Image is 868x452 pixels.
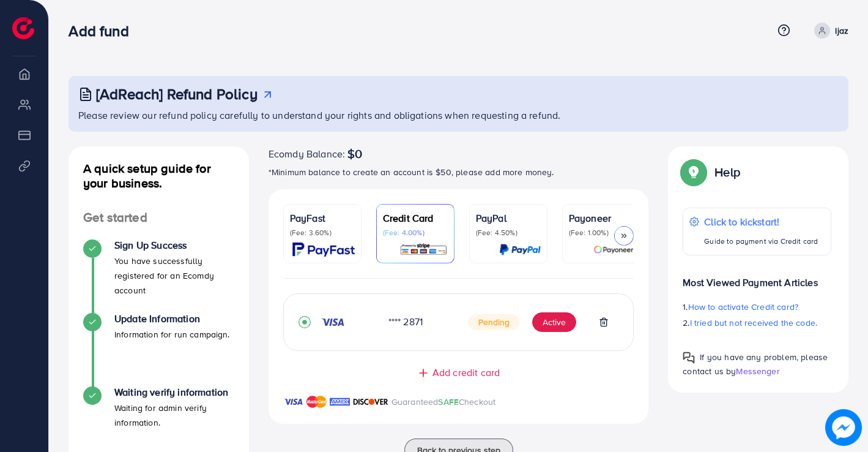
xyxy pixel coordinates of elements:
p: Click to kickstart! [704,214,818,229]
span: SAFE [438,396,459,408]
p: (Fee: 4.50%) [476,228,541,238]
h4: Waiting verify information [114,386,234,398]
p: (Fee: 1.00%) [569,228,634,238]
img: image [828,412,859,443]
img: brand [306,394,327,409]
svg: record circle [299,316,311,328]
img: brand [330,394,350,409]
p: Waiting for admin verify information. [114,401,234,430]
img: Popup guide [683,352,695,364]
p: PayPal [476,211,541,225]
span: Messenger [736,365,779,377]
img: brand [353,394,388,409]
h4: A quick setup guide for your business. [69,161,249,190]
p: 1. [683,299,831,314]
p: Guaranteed Checkout [391,394,496,409]
p: Help [714,165,740,179]
li: Update Information [69,313,249,386]
a: Ijaz [809,23,848,39]
li: Sign Up Success [69,239,249,313]
span: Ecomdy Balance: [269,146,345,161]
p: Information for run campaign. [114,327,230,342]
h4: Update Information [114,313,230,325]
h3: Add fund [69,22,138,40]
h4: Get started [69,210,249,225]
p: (Fee: 4.00%) [383,228,448,238]
img: logo [12,17,34,39]
img: card [499,243,541,257]
p: Payoneer [569,211,634,225]
span: I tried but not received the code. [690,317,817,329]
span: $0 [347,146,362,161]
span: If you have any problem, please contact us by [683,351,828,377]
p: 2. [683,315,831,330]
p: *Minimum balance to create an account is $50, please add more money. [269,165,649,179]
p: Most Viewed Payment Articles [683,265,831,290]
p: Credit Card [383,211,448,225]
button: Active [532,312,576,332]
img: Popup guide [683,161,705,183]
p: (Fee: 3.60%) [290,228,355,238]
p: Ijaz [835,23,848,38]
h3: [AdReach] Refund Policy [96,85,258,103]
h4: Sign Up Success [114,239,234,251]
img: brand [283,394,303,409]
img: card [292,243,355,257]
img: card [593,243,634,257]
p: PayFast [290,211,355,225]
span: How to activate Credit card? [688,301,798,313]
p: You have successfully registered for an Ecomdy account [114,254,234,298]
span: Pending [469,314,520,330]
img: card [399,243,448,257]
p: Please review our refund policy carefully to understand your rights and obligations when requesti... [78,108,841,122]
p: Guide to payment via Credit card [704,234,818,249]
span: Add credit card [432,366,500,380]
img: credit [321,317,345,327]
